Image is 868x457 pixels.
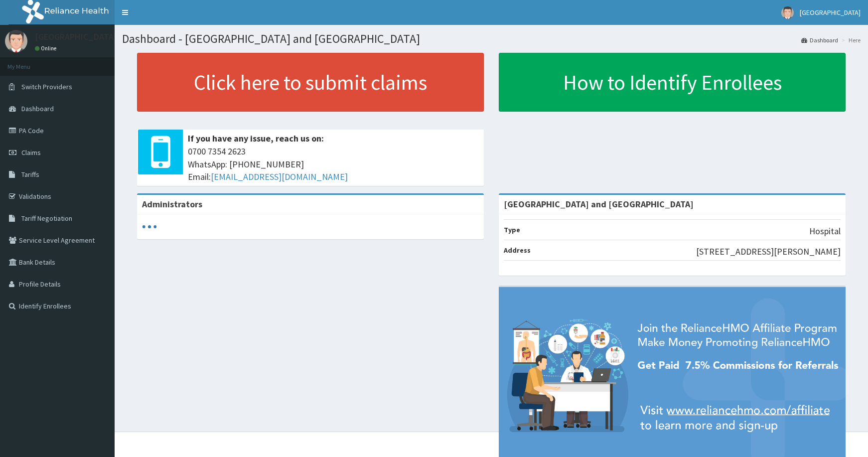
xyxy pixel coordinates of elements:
span: Claims [21,148,41,157]
span: [GEOGRAPHIC_DATA] [800,8,861,17]
span: Dashboard [21,104,54,113]
b: If you have any issue, reach us on: [188,133,324,144]
a: How to Identify Enrollees [499,53,846,112]
a: [EMAIL_ADDRESS][DOMAIN_NAME] [211,171,348,182]
a: Online [35,45,59,52]
b: Address [504,246,531,255]
span: 0700 7354 2623 WhatsApp: [PHONE_NUMBER] Email: [188,145,479,183]
b: Administrators [142,198,202,210]
h1: Dashboard - [GEOGRAPHIC_DATA] and [GEOGRAPHIC_DATA] [122,32,861,45]
svg: audio-loading [142,219,157,234]
img: User Image [5,30,27,52]
a: Click here to submit claims [137,53,484,112]
span: Tariffs [21,170,39,179]
p: [STREET_ADDRESS][PERSON_NAME] [696,245,841,258]
img: User Image [781,6,794,19]
span: Switch Providers [21,82,72,91]
span: Tariff Negotiation [21,214,72,223]
p: [GEOGRAPHIC_DATA] [35,32,117,41]
li: Here [839,36,861,44]
a: Dashboard [801,36,838,44]
b: Type [504,225,520,234]
p: Hospital [809,225,841,238]
strong: [GEOGRAPHIC_DATA] and [GEOGRAPHIC_DATA] [504,198,694,210]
